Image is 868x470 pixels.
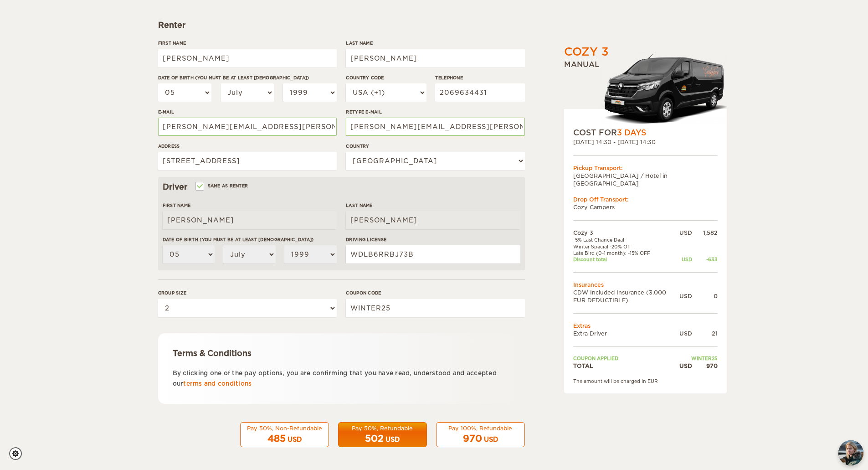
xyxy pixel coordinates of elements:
div: -633 [692,256,718,263]
div: Driver [163,181,520,192]
td: CDW Included Insurance (3.000 EUR DEDUCTIBLE) [573,289,679,304]
td: Discount total [573,256,679,263]
label: Telephone [435,74,524,81]
label: Driving License [346,236,520,243]
div: Cozy 3 [564,44,609,60]
p: By clicking one of the pay options, you are confirming that you have read, understood and accepte... [173,368,510,389]
label: Last Name [346,40,524,46]
label: Date of birth (You must be at least [DEMOGRAPHIC_DATA]) [163,236,337,243]
div: USD [385,435,400,444]
span: 485 [267,433,286,444]
div: USD [679,292,692,300]
div: [DATE] 14:30 - [DATE] 14:30 [573,138,718,146]
div: USD [484,435,498,444]
label: First Name [158,40,337,46]
div: Terms & Conditions [173,348,510,359]
span: 970 [463,433,482,444]
button: Pay 50%, Refundable 502 USD [338,422,427,448]
a: terms and conditions [183,380,252,387]
div: COST FOR [573,127,718,138]
div: The amount will be charged in EUR [573,378,718,384]
div: Pay 100%, Refundable [442,424,519,432]
img: Langur-m-c-logo-2.png [601,52,727,127]
td: Insurances [573,281,718,289]
td: Cozy 3 [573,229,679,237]
input: e.g. William [163,211,337,229]
label: First Name [163,202,337,209]
label: Same as renter [196,181,248,190]
button: Pay 100%, Refundable 970 USD [436,422,525,448]
label: Retype E-mail [346,108,524,115]
label: Group size [158,289,337,296]
td: TOTAL [573,362,679,370]
td: Coupon applied [573,355,679,362]
td: Extras [573,322,718,330]
input: e.g. Smith [346,211,520,229]
div: USD [679,362,692,370]
div: USD [679,330,692,337]
div: 970 [692,362,718,370]
div: Pay 50%, Non-Refundable [246,424,323,432]
span: 502 [365,433,384,444]
div: USD [679,256,692,263]
img: Freyja at Cozy Campers [838,440,863,465]
td: [GEOGRAPHIC_DATA] / Hotel in [GEOGRAPHIC_DATA] [573,172,718,187]
a: Cookie settings [9,447,28,460]
div: 1,582 [692,229,718,237]
label: Country Code [346,74,426,81]
button: chat-button [838,440,863,465]
div: Pay 50%, Refundable [344,424,421,432]
input: e.g. 1 234 567 890 [435,83,524,102]
td: Cozy Campers [573,203,718,211]
input: e.g. Smith [346,49,524,67]
span: 3 Days [617,128,646,137]
input: e.g. 14789654B [346,245,520,263]
input: e.g. Street, City, Zip Code [158,152,337,170]
td: -5% Last Chance Deal [573,237,679,243]
label: E-mail [158,108,337,115]
label: Date of birth (You must be at least [DEMOGRAPHIC_DATA]) [158,74,337,81]
div: USD [288,435,302,444]
input: e.g. William [158,49,337,67]
label: Country [346,143,524,150]
div: 21 [692,330,718,337]
label: Address [158,143,337,150]
label: Coupon code [346,289,524,296]
td: Late Bird (0-1 month): -15% OFF [573,250,679,256]
td: Extra Driver [573,330,679,337]
input: e.g. example@example.com [158,118,337,136]
div: Renter [158,20,525,31]
div: 0 [692,292,718,300]
div: Drop Off Transport: [573,196,718,203]
div: USD [679,229,692,237]
input: Same as renter [196,184,202,190]
td: Winter Special -20% Off [573,243,679,250]
label: Last Name [346,202,520,209]
div: Manual [564,60,727,127]
td: WINTER25 [679,355,718,362]
button: Pay 50%, Non-Refundable 485 USD [240,422,329,448]
input: e.g. example@example.com [346,118,524,136]
div: Pickup Transport: [573,164,718,172]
